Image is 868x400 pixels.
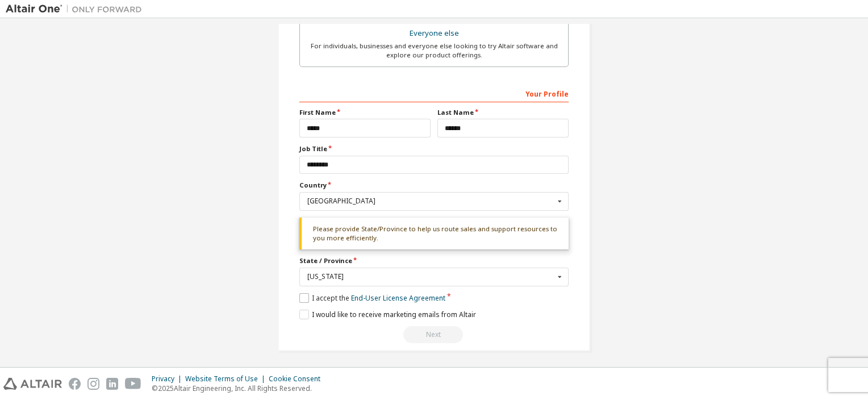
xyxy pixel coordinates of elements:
[152,374,185,384] div: Privacy
[6,3,148,15] img: Altair One
[307,26,561,41] div: Everyone else
[299,218,569,250] div: Please provide State/Province to help us route sales and support resources to you more efficiently.
[299,293,445,303] label: I accept the
[351,293,445,303] a: End-User License Agreement
[437,108,569,117] label: Last Name
[299,326,569,343] div: Read and acccept EULA to continue
[307,273,554,280] div: [US_STATE]
[299,181,569,190] label: Country
[299,108,431,117] label: First Name
[87,378,99,390] img: instagram.svg
[299,310,476,319] label: I would like to receive marketing emails from Altair
[106,378,118,390] img: linkedin.svg
[69,378,81,390] img: facebook.svg
[185,374,269,384] div: Website Terms of Use
[307,198,554,205] div: [GEOGRAPHIC_DATA]
[3,378,62,390] img: altair_logo.svg
[307,41,561,60] div: For individuals, businesses and everyone else looking to try Altair software and explore our prod...
[152,384,327,393] p: © 2025 Altair Engineering, Inc. All Rights Reserved.
[299,84,569,102] div: Your Profile
[299,256,569,265] label: State / Province
[269,374,327,384] div: Cookie Consent
[125,378,141,390] img: youtube.svg
[299,144,569,153] label: Job Title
